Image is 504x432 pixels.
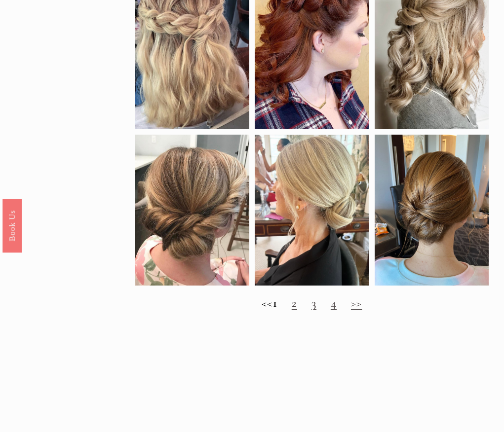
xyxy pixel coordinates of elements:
[331,296,337,310] a: 4
[273,296,277,310] strong: 1
[351,296,362,310] a: >>
[292,296,297,310] a: 2
[2,199,22,252] a: Book Us
[311,296,316,310] a: 3
[135,296,489,310] h2: <<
